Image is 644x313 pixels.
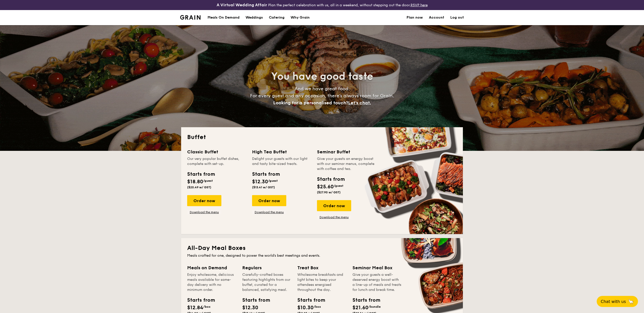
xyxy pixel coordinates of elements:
[187,179,203,185] span: $18.80
[187,170,215,178] div: Starts from
[352,296,375,304] div: Starts from
[187,195,221,206] div: Order now
[601,299,626,304] span: Chat with us
[317,200,351,211] div: Order now
[628,299,634,304] span: 🦙
[187,133,457,141] h2: Buffet
[252,186,275,189] span: ($13.41 w/ GST)
[317,175,344,183] div: Starts from
[268,179,278,183] span: /guest
[252,210,286,214] a: Download the menu
[369,305,381,308] span: /bundle
[242,305,258,311] span: $12.30
[297,305,314,311] span: $10.30
[187,156,246,166] div: Our very popular buffet dishes, complete with set-up.
[180,15,200,20] a: Logotype
[187,296,210,304] div: Starts from
[334,184,343,188] span: /guest
[317,148,376,155] div: Seminar Buffet
[348,100,371,106] span: Let's chat.
[187,272,236,292] div: Enjoy wholesome, delicious meals available for same-day delivery with no minimum order.
[352,264,401,271] div: Seminar Meal Box
[187,186,211,189] span: ($20.49 w/ GST)
[252,156,311,166] div: Delight your guests with our light and tasty bite-sized treats.
[317,191,341,194] span: ($27.90 w/ GST)
[203,179,213,183] span: /guest
[242,264,291,271] div: Regulars
[597,296,638,307] button: Chat with us🦙
[429,10,444,25] a: Account
[252,170,279,178] div: Starts from
[187,264,236,271] div: Meals on Demand
[180,15,200,20] img: Grain
[187,148,246,155] div: Classic Buffet
[177,2,467,8] div: Plan the perfect celebration with us, all in a weekend, without stepping out the door.
[450,10,464,25] a: Log out
[187,253,457,258] div: Meals crafted for one, designed to power the world's best meetings and events.
[297,272,346,292] div: Wholesome breakfasts and light bites to keep your attendees energised throughout the day.
[187,305,203,311] span: $12.84
[317,156,376,171] div: Give your guests an energy boost with our seminar menus, complete with coffee and tea.
[291,10,310,25] div: Why Grain
[242,272,291,292] div: Carefully-crafted boxes featuring highlights from our buffet, curated for a balanced, satisfying ...
[288,10,313,25] a: Why Grain
[243,10,266,25] a: Weddings
[352,305,369,311] span: $21.60
[217,2,267,8] h4: A Virtual Wedding Affair
[266,10,288,25] a: Catering
[314,305,321,308] span: /box
[352,272,401,292] div: Give your guests a well-deserved energy boost with a line-up of meals and treats for lunch and br...
[203,305,211,308] span: /box
[407,10,423,25] a: Plan now
[205,10,243,25] a: Meals On Demand
[317,215,351,219] a: Download the menu
[187,244,457,252] h2: All-Day Meal Boxes
[242,296,265,304] div: Starts from
[252,179,268,185] span: $12.30
[208,10,239,25] div: Meals On Demand
[317,184,334,190] span: $25.60
[252,195,286,206] div: Order now
[252,148,311,155] div: High Tea Buffet
[297,264,346,271] div: Treat Box
[411,3,428,7] a: RSVP here
[187,210,221,214] a: Download the menu
[297,296,320,304] div: Starts from
[269,10,285,25] h1: Catering
[246,10,263,25] div: Weddings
